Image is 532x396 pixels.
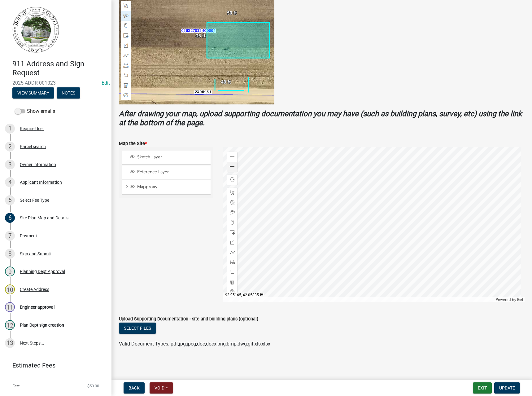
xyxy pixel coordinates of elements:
div: 4 [5,177,15,187]
span: Back [129,385,140,390]
button: Void [150,382,173,394]
div: 2 [5,142,15,152]
div: Planning Dept Approval [20,269,65,274]
label: Show emails [15,108,55,115]
div: 5 [5,195,15,205]
span: Reference Layer [136,169,208,175]
div: Sign and Submit [20,252,51,256]
button: Exit [473,382,492,394]
div: 10 [5,284,15,294]
div: Plan Dept sign creation [20,323,64,327]
div: Owner information [20,162,56,167]
li: Mapproxy [122,180,211,195]
button: Select files [119,323,156,334]
div: Find my location [227,175,237,185]
button: Back [124,382,145,394]
a: Edit [102,80,110,86]
div: 1 [5,124,15,134]
span: 2025-ADDR-001023 [12,80,99,86]
div: 3 [5,160,15,169]
div: 9 [5,266,15,276]
div: 11 [5,302,15,312]
a: Estimated Fees [5,359,102,372]
div: 13 [5,338,15,348]
label: Upload Supporting Documentation - site and building plans (optional) [119,317,258,321]
button: View Summary [12,87,54,99]
div: Applicant Information [20,180,62,184]
span: Valid Document Types: pdf,jpg,jpeg,doc,docx,png,bmp,dwg,gif,xls,xlsx [119,341,270,347]
div: Select Fee Type [20,198,49,202]
div: 7 [5,231,15,241]
span: $50.00 [87,384,99,388]
div: Create Address [20,287,49,292]
div: Parcel search [20,144,46,149]
div: 6 [5,213,15,223]
div: Mapproxy [129,184,208,190]
div: 8 [5,249,15,259]
span: Update [499,385,515,390]
button: Notes [57,87,80,99]
wm-modal-confirm: Edit Application Number [102,80,110,86]
span: Expand [124,184,129,191]
div: Require User [20,126,44,131]
span: Void [155,385,164,390]
span: Fee: [12,384,20,388]
div: Zoom in [227,152,237,162]
span: Sketch Layer [136,154,208,160]
div: Reference Layer [129,169,208,175]
h4: 911 Address and Sign Request [12,59,107,77]
button: Update [494,382,520,394]
li: Sketch Layer [122,151,211,165]
div: Engineer approval [20,305,55,309]
wm-modal-confirm: Notes [57,91,80,96]
div: 12 [5,320,15,330]
strong: After drawing your map, upload supporting documentation you may have (such as building plans, sur... [119,109,522,127]
span: Mapproxy [136,184,208,190]
div: Site Plan Map and Details [20,216,68,220]
a: Esri [517,297,523,302]
label: Map the Site [119,142,147,146]
div: Payment [20,234,37,238]
div: Sketch Layer [129,154,208,161]
ul: Layer List [121,149,211,196]
div: Powered by [494,297,525,302]
div: Zoom out [227,162,237,172]
li: Reference Layer [122,165,211,179]
wm-modal-confirm: Summary [12,91,54,96]
img: Boone County, Iowa [12,7,59,53]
